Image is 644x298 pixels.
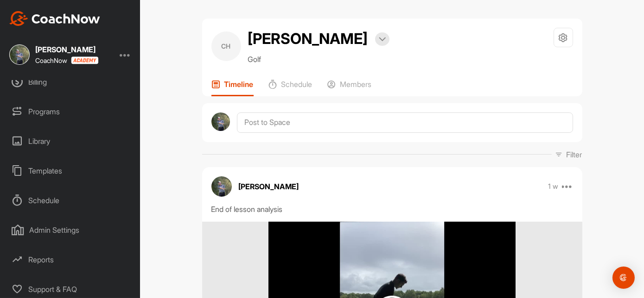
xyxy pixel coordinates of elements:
div: Library [5,127,136,150]
div: Templates [5,156,136,180]
div: [PERSON_NAME] [35,46,98,53]
div: Schedule [5,186,136,209]
div: CH [211,31,241,61]
p: Schedule [281,80,312,89]
div: Reports [5,245,136,268]
p: Golf [248,54,389,65]
p: 1 w [548,182,558,191]
div: Support & FAQ [5,275,136,298]
p: Timeline [224,80,254,89]
div: Admin Settings [5,216,136,239]
img: arrow-down [379,37,386,42]
p: Members [340,80,372,89]
h2: [PERSON_NAME] [248,28,368,50]
img: avatar [211,176,232,197]
img: square_d1e192a6c0705f79023729f5da527319.jpg [9,44,30,65]
img: CoachNow acadmey [71,56,98,64]
div: Programs [5,97,136,120]
img: avatar [211,112,230,131]
div: CoachNow [35,56,98,64]
div: Open Intercom Messenger [612,267,635,289]
p: Filter [567,149,582,160]
p: [PERSON_NAME] [239,181,299,192]
div: End of lesson analysis [211,204,573,215]
img: CoachNow [9,11,100,26]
